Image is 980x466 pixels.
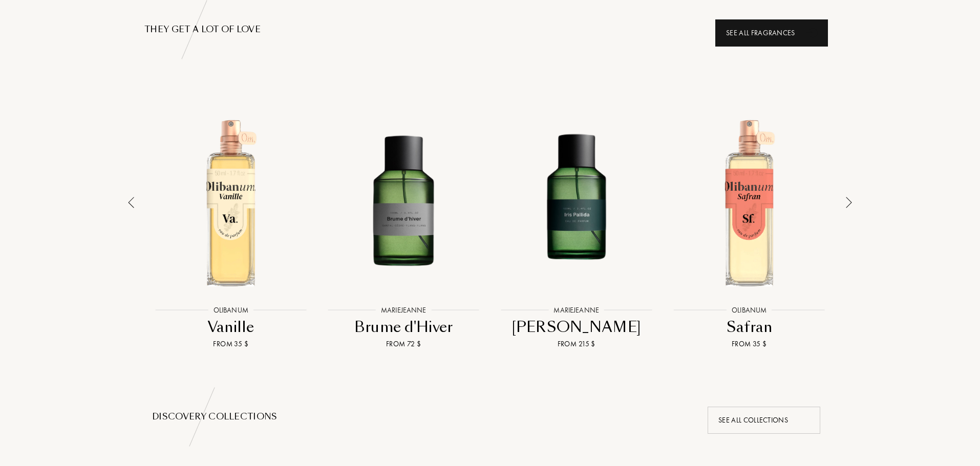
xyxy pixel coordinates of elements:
[666,317,834,337] div: Safran
[147,339,315,349] div: From 35 $
[846,197,852,208] img: arrow_thin.png
[715,19,828,47] div: See all fragrances
[727,305,772,316] div: Olibanum
[708,407,820,434] div: See all collections
[708,19,836,47] a: See all fragrancesanimation
[376,305,432,316] div: MarieJeanne
[320,339,488,349] div: From 72 $
[666,339,834,349] div: From 35 $
[700,407,828,434] a: See all collectionsanimation
[795,409,816,430] div: animation
[128,197,134,208] img: arrow_thin_left.png
[663,97,836,349] a: Safran OlibanumOlibanumSafranFrom 35 $
[147,317,315,337] div: Vanille
[152,411,828,423] div: Discovery collections
[803,22,823,42] div: animation
[548,305,604,316] div: MarieJeanne
[490,97,663,349] a: Iris Pallida MarieJeanneMarieJeanne[PERSON_NAME]From 215 $
[493,339,661,349] div: From 215 $
[493,317,661,337] div: [PERSON_NAME]
[320,317,488,337] div: Brume d'Hiver
[144,97,317,349] a: Vanille OlibanumOlibanumVanilleFrom 35 $
[317,97,491,349] a: Brume d'Hiver MarieJeanneMarieJeanneBrume d'HiverFrom 72 $
[144,24,836,36] div: THEY GET A LOT OF LOVE
[208,305,253,316] div: Olibanum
